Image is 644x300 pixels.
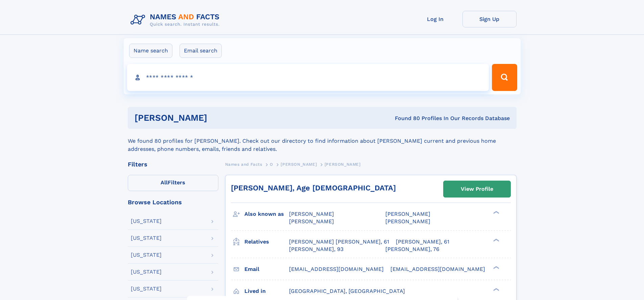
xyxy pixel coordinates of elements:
a: Names and Facts [225,160,262,168]
a: Log In [408,11,462,27]
span: [EMAIL_ADDRESS][DOMAIN_NAME] [390,266,485,272]
h3: Email [244,263,289,275]
span: [PERSON_NAME] [385,211,430,217]
span: [PERSON_NAME] [289,211,334,217]
a: [PERSON_NAME] [281,160,317,168]
div: [US_STATE] [131,269,162,275]
label: Email search [180,44,222,58]
a: [PERSON_NAME] [PERSON_NAME], 61 [289,238,389,246]
a: [PERSON_NAME], 61 [396,238,449,246]
div: Found 80 Profiles In Our Records Database [301,115,510,122]
h3: Also known as [244,208,289,220]
a: Sign Up [462,11,517,27]
div: [US_STATE] [131,235,162,241]
span: [PERSON_NAME] [281,162,317,167]
div: Filters [128,161,218,167]
h3: Lived in [244,285,289,297]
img: Logo Names and Facts [128,11,225,29]
span: All [161,179,168,186]
span: O [270,162,273,167]
div: [US_STATE] [131,252,162,258]
a: [PERSON_NAME], 76 [385,246,439,253]
h1: [PERSON_NAME] [135,114,301,122]
input: search input [127,64,489,91]
span: [PERSON_NAME] [289,218,334,225]
span: [PERSON_NAME] [325,162,361,167]
a: [PERSON_NAME], Age [DEMOGRAPHIC_DATA] [231,184,396,192]
a: O [270,160,273,168]
div: [US_STATE] [131,218,162,224]
div: View Profile [461,181,493,197]
span: [EMAIL_ADDRESS][DOMAIN_NAME] [289,266,384,272]
div: We found 80 profiles for [PERSON_NAME]. Check out our directory to find information about [PERSON... [128,129,517,153]
span: [PERSON_NAME] [385,218,430,225]
div: ❯ [492,287,500,292]
div: ❯ [492,210,500,215]
div: [US_STATE] [131,286,162,292]
div: Browse Locations [128,199,218,205]
label: Filters [128,175,218,191]
label: Name search [129,44,172,58]
div: ❯ [492,238,500,242]
span: [GEOGRAPHIC_DATA], [GEOGRAPHIC_DATA] [289,288,405,294]
button: Search Button [492,64,517,91]
a: View Profile [444,181,510,197]
a: [PERSON_NAME], 93 [289,246,343,253]
h3: Relatives [244,236,289,248]
div: ❯ [492,265,500,270]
